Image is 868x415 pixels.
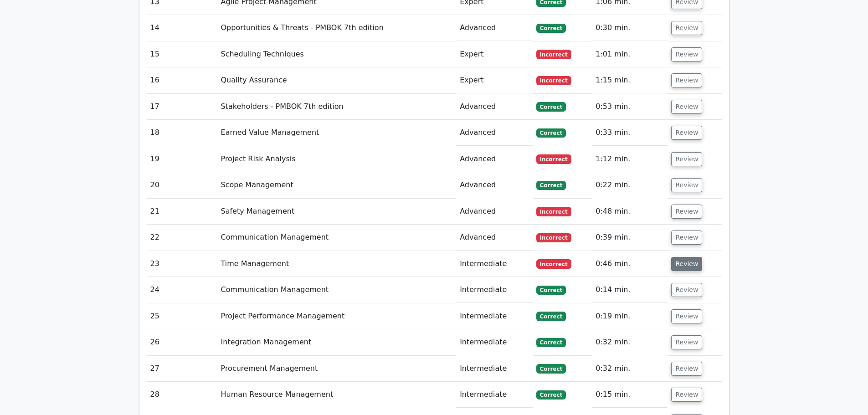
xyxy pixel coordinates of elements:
[217,41,457,67] td: Scheduling Techniques
[147,120,217,146] td: 18
[536,364,566,373] span: Correct
[536,338,566,347] span: Correct
[592,382,668,408] td: 0:15 min.
[147,172,217,198] td: 20
[536,24,566,33] span: Correct
[671,362,702,376] button: Review
[671,309,702,323] button: Review
[671,231,702,245] button: Review
[456,329,533,355] td: Intermediate
[671,257,702,271] button: Review
[592,146,668,172] td: 1:12 min.
[456,41,533,67] td: Expert
[536,128,566,138] span: Correct
[671,73,702,87] button: Review
[456,199,533,225] td: Advanced
[147,146,217,172] td: 19
[671,100,702,114] button: Review
[217,120,457,146] td: Earned Value Management
[671,205,702,219] button: Review
[456,15,533,41] td: Advanced
[147,41,217,67] td: 15
[592,225,668,251] td: 0:39 min.
[671,126,702,140] button: Review
[592,15,668,41] td: 0:30 min.
[592,199,668,225] td: 0:48 min.
[536,312,566,321] span: Correct
[456,225,533,251] td: Advanced
[147,225,217,251] td: 22
[592,120,668,146] td: 0:33 min.
[217,67,457,93] td: Quality Assurance
[536,181,566,190] span: Correct
[456,172,533,198] td: Advanced
[217,329,457,355] td: Integration Management
[456,251,533,277] td: Intermediate
[671,21,702,35] button: Review
[147,94,217,120] td: 17
[147,303,217,329] td: 25
[217,15,457,41] td: Opportunities & Threats - PMBOK 7th edition
[592,94,668,120] td: 0:53 min.
[456,94,533,120] td: Advanced
[147,251,217,277] td: 23
[671,283,702,297] button: Review
[217,146,457,172] td: Project Risk Analysis
[671,152,702,166] button: Review
[671,47,702,61] button: Review
[217,199,457,225] td: Safety Management
[671,388,702,402] button: Review
[536,76,571,85] span: Incorrect
[536,50,571,59] span: Incorrect
[217,303,457,329] td: Project Performance Management
[671,178,702,192] button: Review
[147,329,217,355] td: 26
[592,41,668,67] td: 1:01 min.
[147,277,217,303] td: 24
[536,286,566,295] span: Correct
[592,303,668,329] td: 0:19 min.
[147,15,217,41] td: 14
[536,390,566,400] span: Correct
[456,120,533,146] td: Advanced
[536,233,571,242] span: Incorrect
[217,251,457,277] td: Time Management
[456,277,533,303] td: Intermediate
[592,277,668,303] td: 0:14 min.
[592,172,668,198] td: 0:22 min.
[147,382,217,408] td: 28
[217,382,457,408] td: Human Resource Management
[536,102,566,111] span: Correct
[217,277,457,303] td: Communication Management
[217,225,457,251] td: Communication Management
[456,382,533,408] td: Intermediate
[671,335,702,349] button: Review
[592,356,668,382] td: 0:32 min.
[592,251,668,277] td: 0:46 min.
[592,329,668,355] td: 0:32 min.
[536,154,571,164] span: Incorrect
[456,356,533,382] td: Intermediate
[217,356,457,382] td: Procurement Management
[147,199,217,225] td: 21
[536,207,571,216] span: Incorrect
[147,356,217,382] td: 27
[592,67,668,93] td: 1:15 min.
[217,172,457,198] td: Scope Management
[536,259,571,268] span: Incorrect
[456,146,533,172] td: Advanced
[217,94,457,120] td: Stakeholders - PMBOK 7th edition
[456,67,533,93] td: Expert
[456,303,533,329] td: Intermediate
[147,67,217,93] td: 16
